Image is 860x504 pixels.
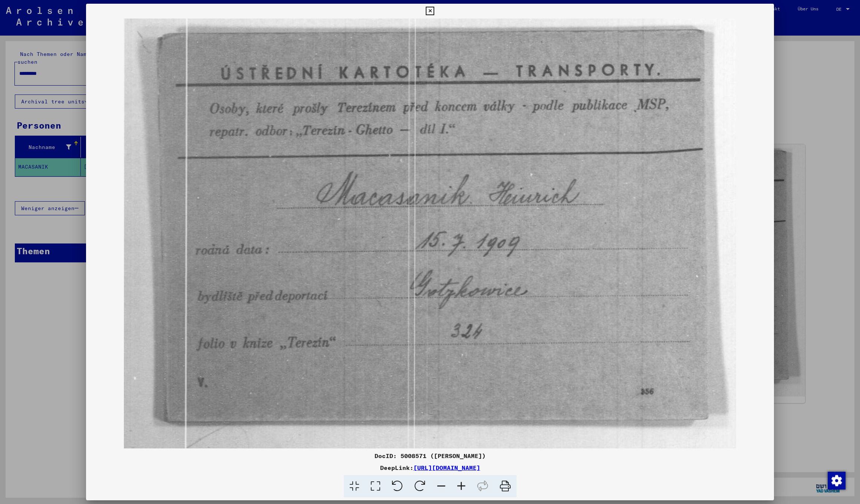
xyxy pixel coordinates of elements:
div: Zustimmung ändern [827,471,845,489]
div: DocID: 5008571 ([PERSON_NAME]) [86,451,774,460]
a: [URL][DOMAIN_NAME] [413,464,480,471]
div: DeepLink: [86,463,774,472]
img: Zustimmung ändern [828,472,846,490]
img: 001.jpg [86,19,774,448]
